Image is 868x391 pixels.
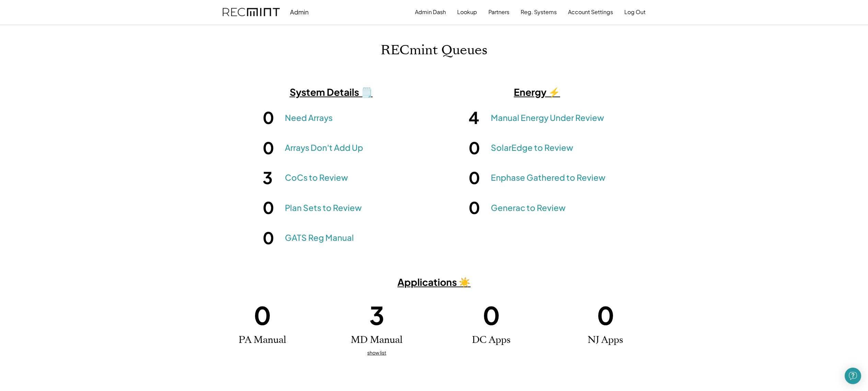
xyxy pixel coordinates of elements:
[263,197,281,218] h1: 0
[263,227,281,248] h1: 0
[457,5,477,19] button: Lookup
[624,5,646,19] button: Log Out
[491,112,604,124] a: Manual Energy Under Review
[451,86,623,98] h3: Energy ⚡
[351,334,403,346] h2: MD Manual
[568,5,613,19] button: Account Settings
[254,299,271,331] h1: 0
[468,167,487,188] h1: 0
[381,42,487,58] h1: RECmint Queues
[521,5,557,19] button: Reg. Systems
[491,202,566,214] a: Generac to Review
[285,112,333,124] a: Need Arrays
[263,107,281,128] h1: 0
[369,299,384,331] h1: 3
[491,172,605,183] a: Enphase Gathered to Review
[472,334,511,346] h2: DC Apps
[468,197,487,218] h1: 0
[263,137,281,158] h1: 0
[488,5,509,19] button: Partners
[290,8,309,16] div: Admin
[415,5,446,19] button: Admin Dash
[245,86,417,98] h3: System Details 🗒️
[239,334,286,346] h2: PA Manual
[588,334,623,346] h2: NJ Apps
[468,107,487,128] h1: 4
[483,299,500,331] h1: 0
[597,299,614,331] h1: 0
[845,368,861,384] div: Open Intercom Messenger
[285,142,363,154] a: Arrays Don't Add Up
[223,8,280,16] img: recmint-logotype%403x.png
[367,349,386,356] u: show list
[285,202,362,214] a: Plan Sets to Review
[468,137,487,158] h1: 0
[263,167,281,188] h1: 3
[491,142,573,154] a: SolarEdge to Review
[285,232,354,244] a: GATS Reg Manual
[285,172,348,183] a: CoCs to Review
